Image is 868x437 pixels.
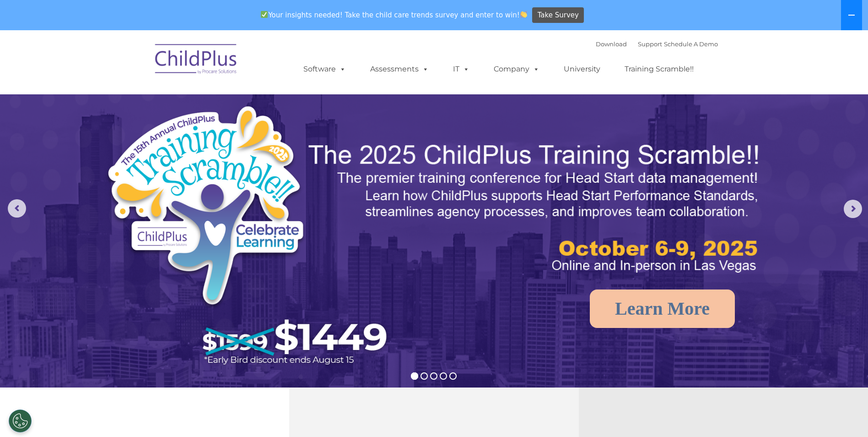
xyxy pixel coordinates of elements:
a: Assessments [361,60,438,78]
img: ✅ [261,11,268,18]
span: Phone number [127,98,166,105]
a: Schedule A Demo [664,40,718,48]
font: | [596,40,718,48]
iframe: Chat Widget [822,393,868,437]
a: Download [596,40,627,48]
a: Company [485,60,549,78]
a: Support [638,40,662,48]
span: Your insights needed! Take the child care trends survey and enter to win! [257,6,531,24]
a: Learn More [590,290,735,328]
button: Cookies Settings [9,410,32,432]
a: Software [294,60,355,78]
a: IT [444,60,479,78]
a: Training Scramble!! [615,60,703,78]
a: University [555,60,609,78]
span: Last name [127,60,155,67]
a: Take Survey [532,7,584,23]
img: 👏 [520,11,527,18]
img: ChildPlus by Procare Solutions [151,38,242,83]
span: Take Survey [538,7,579,23]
